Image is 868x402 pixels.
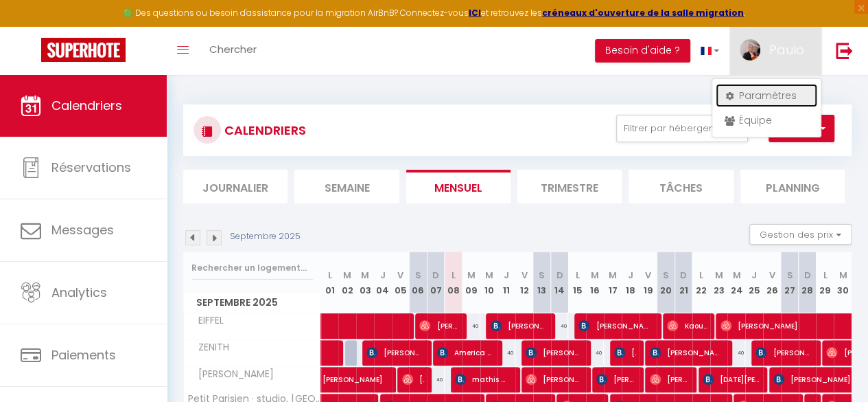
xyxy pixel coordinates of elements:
th: 22 [692,252,710,313]
abbr: M [732,269,740,282]
a: créneaux d'ouverture de la salle migration [542,7,744,19]
li: Trimestre [517,170,622,203]
th: 14 [551,252,569,313]
span: Messages [51,221,114,238]
th: 19 [640,252,657,313]
button: Besoin d'aide ? [595,39,690,63]
span: [DATE][PERSON_NAME] [703,366,760,392]
span: Paiements [51,346,116,364]
abbr: L [327,269,331,282]
span: [PERSON_NAME] [186,367,277,382]
button: Ouvrir le widget de chat LiveChat [11,5,52,47]
span: [PERSON_NAME] [650,366,690,392]
abbr: D [804,269,810,282]
abbr: S [663,269,669,282]
th: 15 [568,252,586,313]
img: Super Booking [41,38,126,62]
th: 05 [392,252,410,313]
button: Gestion des prix [749,224,852,245]
span: [PERSON_NAME] [419,313,459,339]
th: 16 [586,252,604,313]
abbr: V [645,269,651,282]
abbr: J [380,269,386,282]
span: mathis montagne [455,366,512,392]
th: 08 [445,252,462,313]
span: Septembre 2025 [184,293,320,313]
span: Analytics [51,284,107,301]
li: Tâches [629,170,733,203]
th: 06 [409,252,427,313]
span: Calendriers [51,97,122,114]
abbr: J [504,269,509,282]
a: [PERSON_NAME] [316,367,333,393]
th: 03 [356,252,374,313]
th: 27 [781,252,799,313]
span: [PERSON_NAME] [578,313,653,339]
th: 01 [321,252,339,313]
th: 11 [497,252,515,313]
abbr: M [361,269,369,282]
th: 20 [657,252,675,313]
input: Rechercher un logement... [191,256,313,280]
li: Mensuel [406,170,511,203]
span: [PERSON_NAME] [614,339,637,366]
a: Équipe [716,109,817,132]
th: 12 [515,252,533,313]
abbr: D [556,269,563,282]
abbr: J [628,269,633,282]
abbr: M [343,269,351,282]
li: Journalier [183,170,288,203]
abbr: L [451,269,456,282]
abbr: S [415,269,421,282]
span: [PERSON_NAME] [366,339,423,366]
abbr: L [699,269,703,282]
span: EIFFEL [186,313,237,328]
span: [PERSON_NAME] [596,366,636,392]
li: Planning [740,170,845,203]
abbr: L [575,269,579,282]
th: 23 [710,252,728,313]
span: Chercher [209,42,257,56]
div: 40 [586,340,604,366]
th: 13 [533,252,551,313]
span: [PERSON_NAME] [491,313,548,339]
span: Réservations [51,159,131,176]
span: [PERSON_NAME] [755,339,812,366]
th: 29 [816,252,834,313]
button: Filtrer par hébergement [616,115,748,142]
abbr: D [432,269,439,282]
abbr: V [521,269,527,282]
th: 17 [604,252,622,313]
p: Septembre 2025 [230,230,301,243]
img: ... [740,39,760,60]
div: 40 [551,313,569,339]
span: Kaoutar [PERSON_NAME] [667,313,707,339]
abbr: V [397,269,403,282]
abbr: M [467,269,476,282]
th: 21 [675,252,692,313]
abbr: L [823,269,827,282]
th: 04 [374,252,392,313]
span: [PERSON_NAME] and [PERSON_NAME] [526,339,583,366]
abbr: M [838,269,847,282]
th: 09 [462,252,480,313]
abbr: M [591,269,599,282]
th: 18 [622,252,640,313]
span: America [PERSON_NAME] [437,339,494,366]
a: ICI [469,7,481,19]
a: ... Paulo [729,27,821,75]
abbr: M [715,269,723,282]
abbr: J [751,269,757,282]
th: 30 [834,252,852,313]
abbr: M [609,269,617,282]
span: ZENITH [186,340,237,355]
li: Semaine [294,170,399,203]
abbr: V [769,269,775,282]
h3: CALENDRIERS [221,115,306,146]
div: 40 [497,340,515,366]
th: 26 [763,252,781,313]
span: Paulo [769,41,804,58]
div: 40 [727,340,745,366]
